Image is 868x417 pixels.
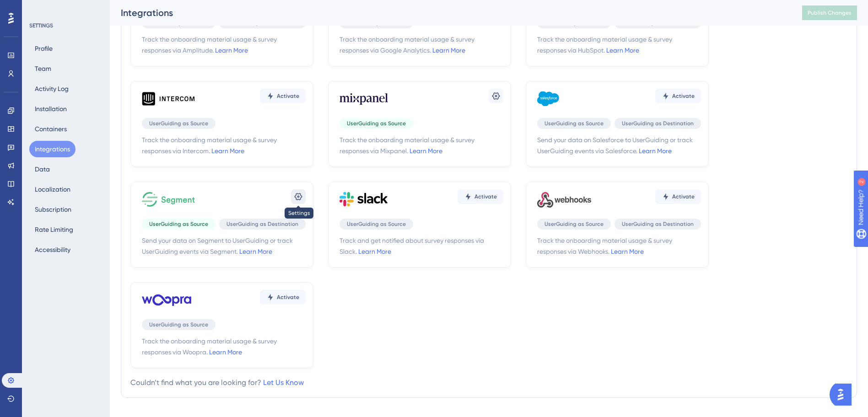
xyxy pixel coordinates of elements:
a: Learn More [611,248,644,255]
span: Track the onboarding material usage & survey responses via HubSpot. [537,34,701,56]
button: Profile [29,40,58,57]
span: UserGuiding as Source [149,220,208,228]
span: UserGuiding as Source [149,321,208,328]
button: Accessibility [29,241,76,258]
button: Activate [260,89,306,103]
span: UserGuiding as Destination [226,220,298,228]
button: Team [29,60,57,77]
a: Learn More [209,348,242,356]
a: Learn More [639,147,672,155]
span: Send your data on Segment to UserGuiding or track UserGuiding events via Segment. [142,235,306,257]
span: Activate [672,193,695,200]
span: Activate [277,92,299,100]
button: Installation [29,101,72,117]
a: Learn More [410,147,442,155]
span: UserGuiding as Destination [622,220,694,228]
span: UserGuiding as Destination [622,120,694,127]
div: Integrations [121,6,779,19]
span: UserGuiding as Source [347,220,406,228]
button: Localization [29,181,76,198]
span: Activate [277,294,299,301]
span: UserGuiding as Source [347,120,406,127]
button: Activity Log [29,80,74,97]
span: UserGuiding as Source [149,120,208,127]
a: Learn More [211,147,244,155]
span: Need Help? [22,2,57,13]
span: Track the onboarding material usage & survey responses via Woopra. [142,336,306,358]
button: Activate [458,189,503,204]
span: Track the onboarding material usage & survey responses via Mixpanel. [340,134,503,156]
div: SETTINGS [29,22,103,29]
span: Track the onboarding material usage & survey responses via Intercom. [142,134,306,156]
button: Data [29,161,55,177]
button: Publish Changes [802,5,857,20]
span: Track and get notified about survey responses via Slack. [340,235,503,257]
span: Activate [672,92,695,100]
span: Track the onboarding material usage & survey responses via Webhooks. [537,235,701,257]
button: Rate Limiting [29,221,79,238]
div: 2 [64,5,66,12]
span: Activate [474,193,497,200]
a: Learn More [358,248,391,255]
span: Track the onboarding material usage & survey responses via Amplitude. [142,34,306,56]
span: Track the onboarding material usage & survey responses via Google Analytics. [340,34,503,56]
a: Learn More [606,47,639,54]
button: Activate [655,89,701,103]
span: UserGuiding as Source [545,120,604,127]
button: Activate [260,290,306,305]
a: Learn More [432,47,465,54]
div: Couldn’t find what you are looking for? [130,377,304,388]
button: Subscription [29,201,77,218]
a: Let Us Know [263,378,304,387]
span: Publish Changes [808,9,852,16]
button: Activate [655,189,701,204]
iframe: UserGuiding AI Assistant Launcher [830,381,857,408]
button: Containers [29,121,72,137]
span: Send your data on Salesforce to UserGuiding or track UserGuiding events via Salesforce. [537,134,701,156]
a: Learn More [239,248,272,255]
button: Integrations [29,141,75,157]
span: UserGuiding as Source [545,220,604,228]
a: Learn More [215,47,248,54]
